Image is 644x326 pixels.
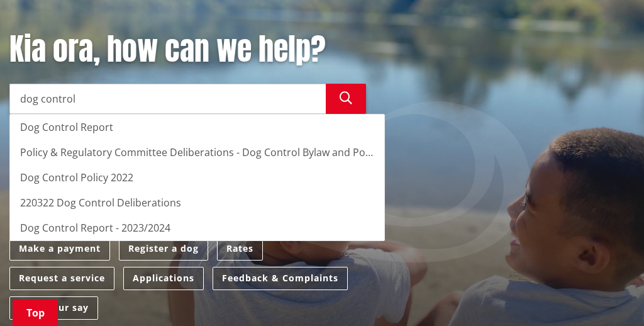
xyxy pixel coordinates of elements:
[9,237,110,261] a: Make a payment
[10,215,384,240] div: Dog Control Report - 2023/2024
[10,115,384,140] div: Dog Control Report
[10,140,384,165] div: Policy & Regulatory Committee Deliberations - Dog Control Bylaw and Policy
[9,267,114,290] a: Request a service
[10,165,384,190] div: Dog Control Policy 2022
[586,273,631,318] iframe: Messenger Launcher
[119,237,208,261] a: Register a dog
[213,267,348,290] a: Feedback & Complaints
[13,300,58,326] a: Top
[123,267,204,290] a: Applications
[9,84,326,114] input: Search input
[9,31,366,68] h1: Kia ora, how can we help?
[9,296,98,320] a: Have your say
[217,237,263,261] a: Rates
[10,190,384,215] div: 220322 Dog Control Deliberations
